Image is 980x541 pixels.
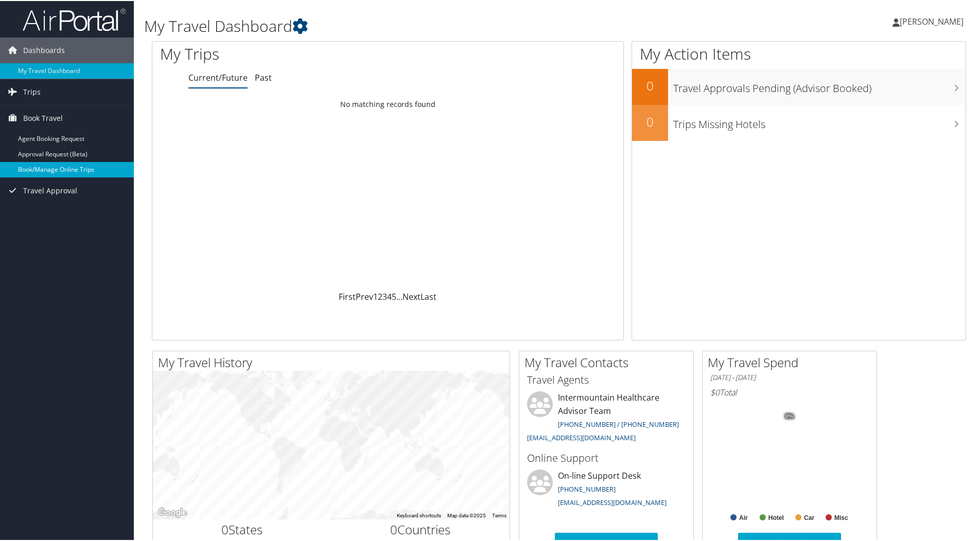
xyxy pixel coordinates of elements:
[524,353,693,370] h2: My Travel Contacts
[558,483,616,493] a: [PHONE_NUMBER]
[522,390,691,445] li: Intermountain Healthcare Advisor Team
[23,104,63,130] span: Book Travel
[382,290,387,301] a: 3
[392,290,396,301] a: 5
[527,450,686,464] h3: Online Support
[710,372,869,382] h6: [DATE] - [DATE]
[673,111,966,131] h3: Trips Missing Hotels
[221,520,229,537] span: 0
[188,71,248,82] a: Current/Future
[558,419,679,428] a: [PHONE_NUMBER] / [PHONE_NUMBER]
[421,290,436,301] a: Last
[339,520,502,537] h2: Countries
[356,290,373,301] a: Prev
[23,37,65,62] span: Dashboards
[397,511,441,518] button: Keyboard shortcuts
[373,290,378,301] a: 1
[447,512,486,517] span: Map data ©2025
[155,505,189,518] img: Google
[144,14,697,36] h1: My Travel Dashboard
[522,468,691,511] li: On-line Support Desk
[632,104,966,140] a: 0Trips Missing Hotels
[673,75,966,95] h3: Travel Approvals Pending (Advisor Booked)
[255,71,272,82] a: Past
[632,42,966,64] h1: My Action Items
[710,386,720,397] span: $0
[710,386,869,397] h6: Total
[527,372,686,386] h3: Travel Agents
[160,42,419,64] h1: My Trips
[158,353,510,370] h2: My Travel History
[834,513,848,520] text: Misc
[708,353,877,370] h2: My Travel Spend
[632,112,668,130] h2: 0
[396,290,402,301] span: …
[768,513,784,520] text: Hotel
[155,505,189,518] a: Open this area in Google Maps (opens a new window)
[23,78,41,104] span: Trips
[785,412,794,419] tspan: 0%
[23,177,77,203] span: Travel Approval
[402,290,421,301] a: Next
[390,520,397,537] span: 0
[739,513,748,520] text: Air
[527,432,636,441] a: [EMAIL_ADDRESS][DOMAIN_NAME]
[558,497,667,506] a: [EMAIL_ADDRESS][DOMAIN_NAME]
[900,15,964,26] span: [PERSON_NAME]
[632,68,966,104] a: 0Travel Approvals Pending (Advisor Booked)
[804,513,814,520] text: Car
[632,76,668,94] h2: 0
[339,290,356,301] a: First
[387,290,392,301] a: 4
[378,290,382,301] a: 2
[23,7,126,31] img: airportal-logo.png
[161,520,324,537] h2: States
[152,94,623,113] td: No matching records found
[892,5,974,36] a: [PERSON_NAME]
[492,512,506,517] a: Terms (opens in new tab)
